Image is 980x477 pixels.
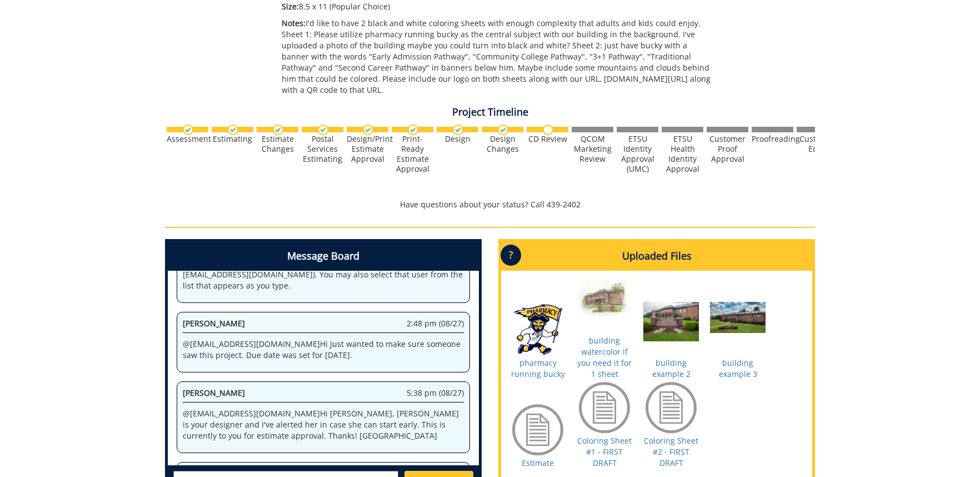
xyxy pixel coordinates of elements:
[543,125,553,135] img: no
[453,125,463,135] img: checkmark
[797,134,838,154] div: Customer Edits
[392,134,433,174] div: Print-Ready Estimate Approval
[183,387,245,398] span: [PERSON_NAME]
[501,245,521,266] p: ?
[407,387,464,399] span: 5:38 pm (08/27)
[501,242,812,271] h4: Uploaded Files
[282,18,306,28] span: Notes:
[752,134,793,144] div: Proofreading
[183,125,193,135] img: checkmark
[167,134,208,144] div: Assessment
[577,335,632,379] a: building watercolor if you need it for 1 sheet
[662,134,703,174] div: ETSU Health Identity Approval
[273,125,283,135] img: checkmark
[577,435,632,468] a: Coloring Sheet #1 - FIRST DRAFT
[363,125,373,135] img: checkmark
[257,134,298,154] div: Estimate Changes
[408,125,418,135] img: checkmark
[165,199,815,210] p: Have questions about your status? Call 439-2402
[228,125,238,135] img: checkmark
[318,125,328,135] img: checkmark
[707,134,748,164] div: Customer Proof Approval
[511,357,565,379] a: pharmacy running bucky
[522,458,554,468] a: Estimate
[183,318,245,329] span: [PERSON_NAME]
[719,357,757,379] a: building example 3
[482,134,523,154] div: Design Changes
[347,134,388,164] div: Design/Print Estimate Approval
[165,107,815,118] h4: Project Timeline
[183,408,464,441] p: @ [EMAIL_ADDRESS][DOMAIN_NAME] Hi [PERSON_NAME], [PERSON_NAME] is your designer and I've alerted ...
[302,134,343,164] div: Postal Services Estimating
[282,1,717,12] p: 8.5 x 11 (Popular Choice)
[498,125,508,135] img: checkmark
[183,339,464,361] p: @ [EMAIL_ADDRESS][DOMAIN_NAME] Hi Just wanted to make sure someone saw this project. Due date was...
[212,134,253,144] div: Estimating
[527,134,568,144] div: CD Review
[407,318,464,329] span: 2:48 pm (08/27)
[644,435,698,468] a: Coloring Sheet #2 - FIRST DRAFT
[168,242,479,271] h4: Message Board
[282,1,299,12] span: Size:
[617,134,658,174] div: ETSU Identity Approval (UMC)
[572,134,613,164] div: QCOM Marketing Review
[437,134,478,144] div: Design
[282,18,717,96] p: I'd like to have 2 black and white coloring sheets with enough complexity that adults and kids co...
[652,357,691,379] a: building example 2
